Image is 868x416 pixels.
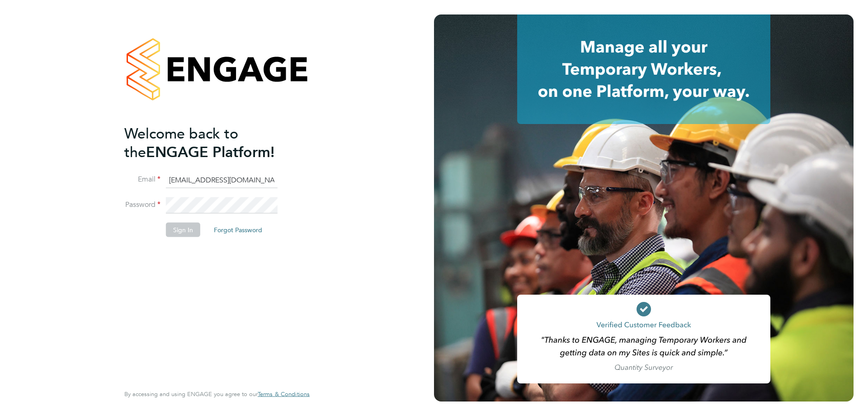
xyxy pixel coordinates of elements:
span: Terms & Conditions [258,390,310,398]
h2: ENGAGE Platform! [124,124,301,161]
span: By accessing and using ENGAGE you agree to our [124,390,310,398]
label: Email [124,175,160,184]
span: Welcome back to the [124,124,238,161]
button: Sign In [166,222,200,237]
input: Enter your work email... [166,172,278,188]
a: Terms & Conditions [258,391,310,398]
label: Password [124,200,160,210]
button: Forgot Password [207,222,269,237]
